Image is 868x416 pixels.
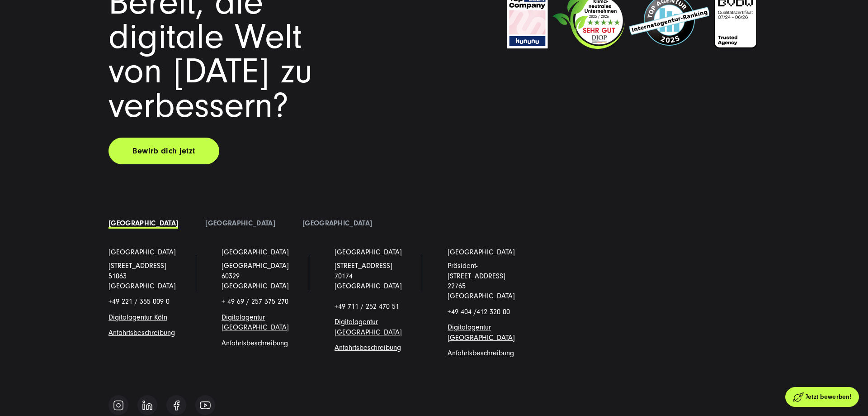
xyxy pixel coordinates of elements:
a: [GEOGRAPHIC_DATA] [335,247,402,257]
a: Anfahrtsbeschreibung [335,344,401,352]
span: + 49 69 / 257 375 270 [222,297,288,306]
a: 51063 [GEOGRAPHIC_DATA] [108,272,176,290]
a: [GEOGRAPHIC_DATA] [302,219,372,227]
a: [STREET_ADDRESS] [335,262,392,270]
a: Digitalagentur [GEOGRAPHIC_DATA] [448,323,515,341]
img: Follow us on Facebook [174,400,179,411]
a: Anfahrtsbeschreibun [222,339,284,347]
a: [GEOGRAPHIC_DATA] [108,247,176,257]
img: Follow us on Instagram [113,400,124,411]
span: +49 404 / [448,308,510,316]
a: [GEOGRAPHIC_DATA] [222,247,289,257]
a: Jetzt bewerben! [785,387,859,407]
a: 60329 [GEOGRAPHIC_DATA] [222,272,289,290]
a: Bewirb dich jetzt [108,138,219,164]
span: [GEOGRAPHIC_DATA] [222,262,289,270]
a: [GEOGRAPHIC_DATA] [448,247,515,257]
a: Digitalagentur [GEOGRAPHIC_DATA] [222,313,289,331]
a: [STREET_ADDRESS] [108,262,166,270]
p: Präsident-[STREET_ADDRESS] 22765 [GEOGRAPHIC_DATA] [448,261,533,301]
span: 412 320 00 [476,308,510,316]
span: +49 711 / 252 470 51 [335,302,399,311]
a: n [164,313,167,321]
a: Anfahrtsbeschreibung [448,349,514,357]
span: g [222,339,288,347]
p: +49 221 / 355 009 0 [108,296,194,306]
a: Digitalagentur [GEOGRAPHIC_DATA] [335,318,402,336]
a: [GEOGRAPHIC_DATA] [108,219,178,227]
a: 70174 [GEOGRAPHIC_DATA] [335,272,402,290]
a: Digitalagentur Köl [108,313,164,321]
img: Follow us on Linkedin [142,400,152,410]
img: Follow us on Youtube [200,401,211,409]
a: Anfahrtsbeschreibung [108,329,175,337]
a: [GEOGRAPHIC_DATA] [205,219,275,227]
